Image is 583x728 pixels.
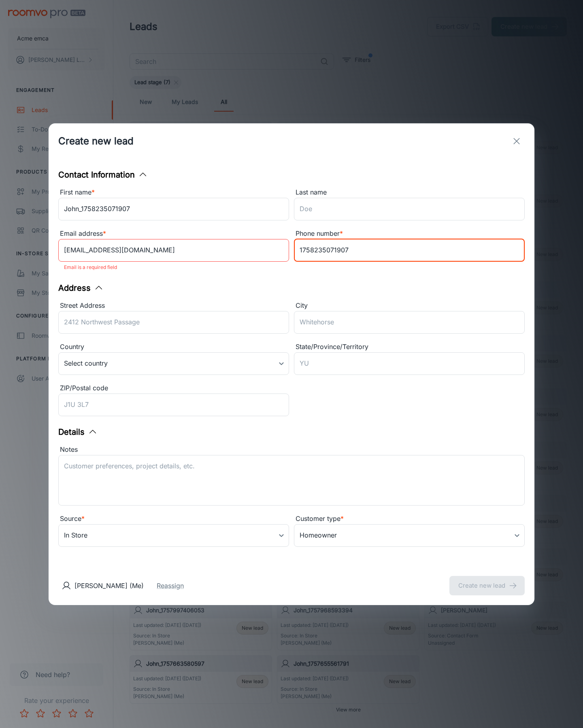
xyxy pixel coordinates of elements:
h1: Create new lead [58,134,134,148]
div: Homeowner [294,524,525,547]
input: John [58,198,289,220]
div: Source [58,514,289,524]
input: myname@example.com [58,239,289,262]
button: Address [58,282,104,294]
div: Country [58,342,289,352]
div: Notes [58,444,525,455]
button: Details [58,426,98,438]
div: Email address [58,229,289,239]
button: exit [509,133,525,149]
div: Last name [294,187,525,198]
div: Street Address [58,301,289,311]
input: Doe [294,198,525,220]
input: Whitehorse [294,311,525,334]
input: YU [294,352,525,375]
div: Select country [58,352,289,375]
input: 2412 Northwest Passage [58,311,289,334]
input: J1U 3L7 [58,394,289,416]
button: Reassign [157,581,184,590]
div: State/Province/Territory [294,342,525,352]
button: Contact Information [58,169,148,181]
p: Email is a required field [64,262,283,272]
div: Phone number [294,229,525,239]
div: First name [58,187,289,198]
div: In Store [58,524,289,547]
div: ZIP/Postal code [58,383,289,394]
input: +1 439-123-4567 [294,239,525,262]
div: City [294,301,525,311]
div: Customer type [294,514,525,524]
p: [PERSON_NAME] (Me) [74,581,144,590]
